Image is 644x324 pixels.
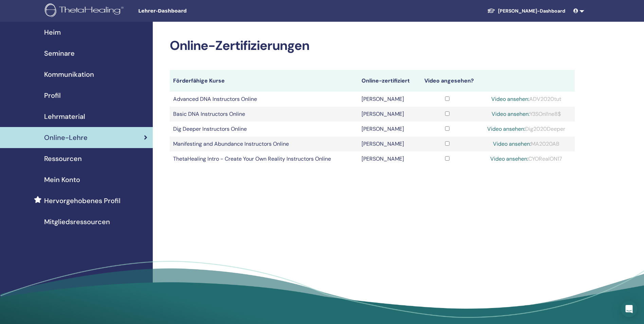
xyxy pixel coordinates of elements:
img: logo.png [45,3,126,19]
div: Y3SOnl!ne8$ [481,110,571,118]
div: ADV2020tut [481,95,571,103]
div: MA2020AB [481,140,571,148]
img: graduation-cap-white.svg [487,8,495,14]
span: Mitgliedsressourcen [44,217,110,227]
td: Advanced DNA Instructors Online [170,92,358,107]
td: [PERSON_NAME] [358,137,417,151]
a: Video ansehen: [492,110,530,118]
th: Online-zertifiziert [358,70,417,92]
span: Online-Lehre [44,132,88,143]
td: [PERSON_NAME] [358,122,417,137]
td: Dig Deeper Instructors Online [170,122,358,137]
td: [PERSON_NAME] [358,151,417,166]
a: Video ansehen: [493,140,531,147]
span: Lehrer-Dashboard [138,7,240,15]
span: Mein Konto [44,175,80,185]
span: Hervorgehobenes Profil [44,196,121,206]
span: Ressourcen [44,154,82,164]
div: Open Intercom Messenger [621,301,637,317]
a: Video ansehen: [487,125,525,132]
td: [PERSON_NAME] [358,92,417,107]
h2: Online-Zertifizierungen [170,38,575,54]
span: Seminare [44,48,75,58]
td: ThetaHealing Intro - Create Your Own Reality Instructors Online [170,151,358,166]
span: Lehrmaterial [44,111,85,122]
span: Profil [44,90,61,101]
a: Video ansehen: [491,95,529,103]
div: CYORealON17 [481,155,571,163]
span: Heim [44,27,61,37]
td: Manifesting and Abundance Instructors Online [170,137,358,151]
td: [PERSON_NAME] [358,107,417,122]
a: [PERSON_NAME]-Dashboard [482,5,571,17]
th: Förderfähige Kurse [170,70,358,92]
span: Kommunikation [44,69,94,79]
td: Basic DNA Instructors Online [170,107,358,122]
th: Video angesehen? [417,70,477,92]
a: Video ansehen: [490,155,528,162]
div: Dig2020Deeper [481,125,571,133]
